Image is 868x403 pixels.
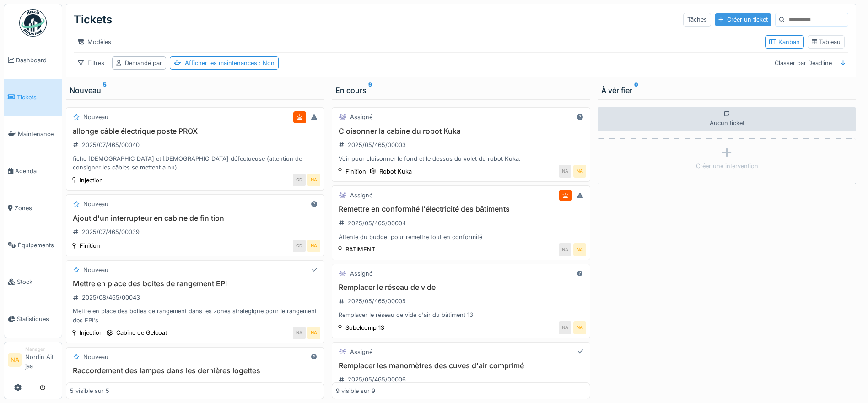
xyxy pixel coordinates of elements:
[696,162,758,170] div: Créer une intervention
[8,346,58,376] a: NA ManagerNordin Ait jaa
[4,116,62,153] a: Maintenance
[70,127,320,136] h3: allonge câble électrique poste PROX
[82,228,140,236] div: 2025/07/465/00039
[18,241,58,250] span: Équipements
[8,353,22,367] li: NA
[336,233,586,241] div: Attente du budget pour remettre tout en conformité
[336,154,586,163] div: Voir pour cloisonner le fond et le dessus du volet du robot Kuka.
[368,85,372,96] sup: 9
[70,366,320,375] h3: Raccordement des lampes dans les dernières logettes
[80,176,103,185] div: Injection
[4,264,62,301] a: Stock
[336,387,375,395] div: 9 visible sur 9
[598,107,856,131] div: Aucun ticket
[4,190,62,227] a: Zones
[18,130,58,138] span: Maintenance
[559,321,571,334] div: NA
[74,35,115,49] div: Modèles
[4,227,62,264] a: Équipements
[116,328,167,337] div: Cabine de Gelcoat
[348,297,406,305] div: 2025/05/465/00005
[74,56,108,70] div: Filtres
[25,346,58,353] div: Manager
[573,165,586,178] div: NA
[70,387,109,395] div: 5 visible sur 5
[573,321,586,334] div: NA
[683,13,711,26] div: Tâches
[83,200,108,208] div: Nouveau
[350,191,372,200] div: Assigné
[82,141,140,149] div: 2025/07/465/00040
[80,328,103,337] div: Injection
[345,245,375,254] div: BATIMENT
[83,266,108,274] div: Nouveau
[715,13,771,26] div: Créer un ticket
[307,327,320,339] div: NA
[17,315,58,323] span: Statistiques
[307,174,320,186] div: NA
[15,204,58,212] span: Zones
[70,279,320,288] h3: Mettre en place des boites de rangement EPI
[336,283,586,292] h3: Remplacer le réseau de vide
[348,141,406,149] div: 2025/05/465/00003
[771,56,836,70] div: Classer par Deadline
[4,152,62,190] a: Agenda
[559,243,571,256] div: NA
[25,346,58,374] li: Nordin Ait jaa
[345,167,366,176] div: Finition
[350,113,372,121] div: Assigné
[559,165,571,178] div: NA
[634,85,638,96] sup: 0
[812,38,841,46] div: Tableau
[17,278,58,286] span: Stock
[125,59,162,67] div: Demandé par
[335,85,587,96] div: En cours
[336,205,586,213] h3: Remettre en conformité l'électricité des bâtiments
[83,113,108,121] div: Nouveau
[336,127,586,136] h3: Cloisonner la cabine du robot Kuka
[70,154,320,172] div: fiche [DEMOGRAPHIC_DATA] et [DEMOGRAPHIC_DATA] défectueuse (attention de consigner les câbles se ...
[82,380,140,389] div: 2025/08/465/00044
[74,8,112,32] div: Tickets
[601,85,852,96] div: À vérifier
[82,293,140,302] div: 2025/08/465/00043
[185,59,275,67] div: Afficher les maintenances
[348,375,406,384] div: 2025/05/465/00006
[16,56,58,65] span: Dashboard
[103,85,107,96] sup: 5
[70,214,320,223] h3: Ajout d'un interrupteur en cabine de finition
[19,9,47,37] img: Badge_color-CXgf-gQk.svg
[15,167,58,175] span: Agenda
[573,243,586,256] div: NA
[350,269,372,278] div: Assigné
[293,327,306,339] div: NA
[70,307,320,324] div: Mettre en place des boites de rangement dans les zones strategique pour le rangement des EPI's
[350,348,372,356] div: Assigné
[379,167,412,176] div: Robot Kuka
[769,38,800,46] div: Kanban
[80,241,100,250] div: Finition
[257,60,275,66] span: : Non
[293,174,306,186] div: CD
[307,240,320,252] div: NA
[70,85,321,96] div: Nouveau
[4,79,62,116] a: Tickets
[336,310,586,319] div: Remplacer le réseau de vide d'air du bâtiment 13
[293,240,306,252] div: CD
[4,42,62,79] a: Dashboard
[336,361,586,370] h3: Remplacer les manomètres des cuves d'air comprimé
[345,323,384,332] div: Sobelcomp 13
[4,300,62,338] a: Statistiques
[348,219,406,228] div: 2025/05/465/00004
[17,93,58,102] span: Tickets
[83,353,108,361] div: Nouveau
